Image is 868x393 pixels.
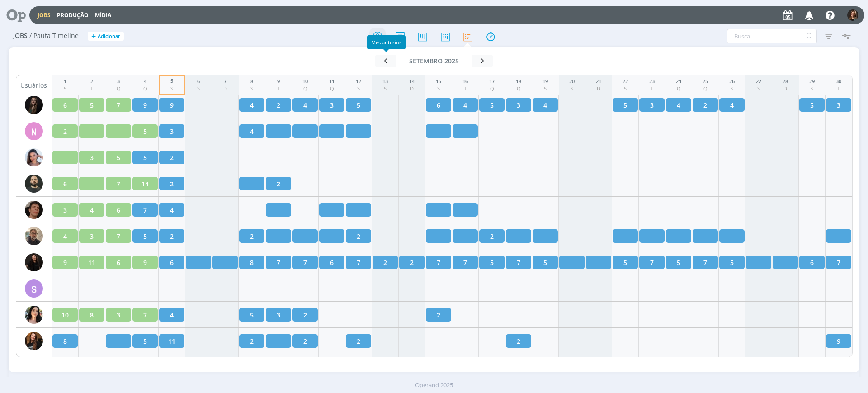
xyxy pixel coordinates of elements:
[61,310,69,320] span: 10
[542,85,548,93] div: S
[197,78,200,85] div: 6
[25,332,43,350] img: T
[543,100,547,110] span: 4
[63,179,67,189] span: 6
[383,258,387,267] span: 2
[703,100,707,110] span: 2
[396,55,472,67] button: setembro 2025
[382,85,388,93] div: S
[90,310,94,320] span: 8
[303,336,307,346] span: 2
[303,258,307,267] span: 7
[143,205,147,215] span: 7
[117,179,120,189] span: 7
[170,100,174,110] span: 9
[25,201,43,219] img: P
[143,153,147,162] span: 5
[649,85,655,93] div: T
[623,258,627,267] span: 5
[542,78,548,85] div: 19
[25,227,43,245] img: R
[13,32,28,40] span: Jobs
[143,85,147,93] div: Q
[197,85,200,93] div: S
[117,153,120,162] span: 5
[25,96,43,114] img: N
[810,100,814,110] span: 5
[91,32,96,41] span: +
[117,310,120,320] span: 3
[25,253,43,271] img: S
[90,232,94,241] span: 3
[143,310,147,320] span: 7
[676,85,681,93] div: Q
[143,232,147,241] span: 5
[92,12,114,19] button: Mídia
[90,153,94,162] span: 3
[64,85,66,93] div: S
[436,78,441,85] div: 15
[90,78,93,85] div: 2
[250,336,254,346] span: 2
[88,258,95,267] span: 11
[703,85,708,93] div: Q
[170,127,174,136] span: 3
[90,205,94,215] span: 4
[250,232,254,241] span: 2
[303,310,307,320] span: 2
[143,127,147,136] span: 5
[117,85,121,93] div: Q
[836,85,841,93] div: T
[63,100,67,110] span: 6
[517,100,520,110] span: 3
[596,85,601,93] div: D
[143,336,147,346] span: 5
[462,85,468,93] div: T
[95,11,111,19] a: Mídia
[847,7,859,23] button: L
[250,127,254,136] span: 4
[809,85,815,93] div: S
[29,32,79,40] span: / Pauta Timeline
[168,336,175,346] span: 11
[250,258,254,267] span: 8
[437,310,440,320] span: 2
[489,78,495,85] div: 17
[117,205,120,215] span: 6
[117,232,120,241] span: 7
[357,232,360,241] span: 2
[88,32,124,41] button: +Adicionar
[410,258,414,267] span: 2
[63,232,67,241] span: 4
[783,78,788,85] div: 28
[367,35,406,49] div: Mês anterior
[16,75,52,95] div: Usuários
[117,78,121,85] div: 3
[810,258,814,267] span: 6
[836,78,841,85] div: 30
[596,78,601,85] div: 21
[489,85,495,93] div: Q
[170,310,174,320] span: 4
[837,336,840,346] span: 9
[143,78,147,85] div: 4
[63,127,67,136] span: 2
[357,258,360,267] span: 7
[170,232,174,241] span: 2
[437,100,440,110] span: 6
[517,336,520,346] span: 2
[170,77,173,85] div: 5
[330,258,334,267] span: 6
[783,85,788,93] div: D
[25,148,43,166] img: N
[170,85,173,93] div: S
[250,310,254,320] span: 5
[143,258,147,267] span: 9
[517,258,520,267] span: 7
[64,78,66,85] div: 1
[756,85,761,93] div: S
[730,258,734,267] span: 5
[490,100,494,110] span: 5
[623,100,627,110] span: 5
[63,205,67,215] span: 3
